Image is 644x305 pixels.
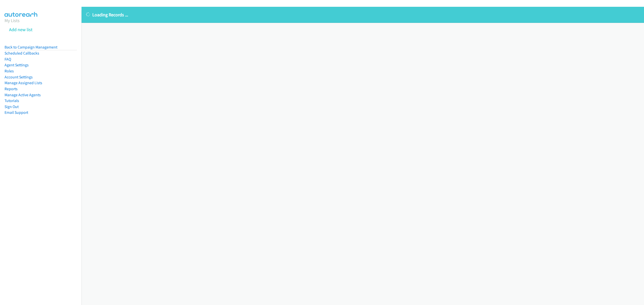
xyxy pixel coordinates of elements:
a: My Lists [5,18,20,23]
a: Agent Settings [5,63,29,67]
a: FAQ [5,57,11,62]
a: Account Settings [5,75,33,79]
a: Manage Assigned Lists [5,80,42,85]
a: Email Support [5,110,28,115]
a: Scheduled Callbacks [5,51,39,56]
a: Tutorials [5,98,19,103]
a: Manage Active Agents [5,92,41,97]
a: Roles [5,69,14,73]
p: Loading Records ... [86,11,639,18]
a: Sign Out [5,104,19,109]
a: Back to Campaign Management [5,45,57,49]
a: Add new list [9,27,32,32]
a: Reports [5,86,18,91]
